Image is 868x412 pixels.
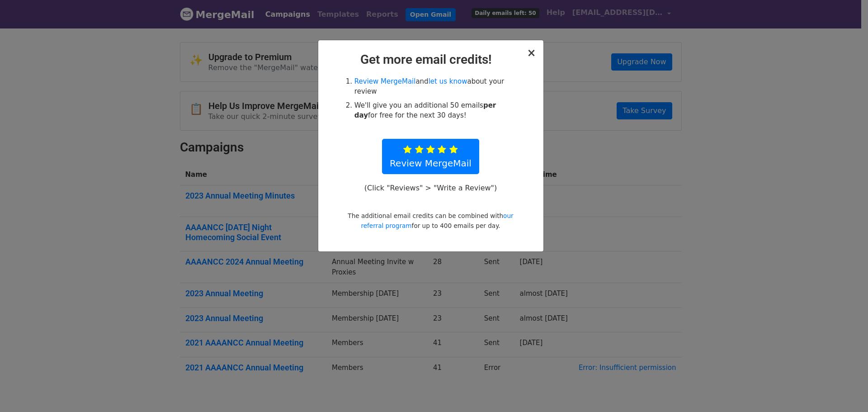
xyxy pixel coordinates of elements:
a: Review MergeMail [354,77,416,85]
small: The additional email credits can be combined with for up to 400 emails per day. [348,212,513,229]
a: let us know [429,77,467,85]
strong: per day [354,101,496,120]
a: our referral program [361,212,513,229]
a: Review MergeMail [382,139,479,174]
iframe: Chat Widget [823,369,868,412]
li: and about your review [354,76,517,97]
span: × [527,47,536,59]
button: Close [527,47,536,58]
p: (Click "Reviews" > "Write a Review") [359,183,501,193]
h2: Get more email credits! [325,52,536,67]
li: We'll give you an additional 50 emails for free for the next 30 days! [354,100,517,121]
